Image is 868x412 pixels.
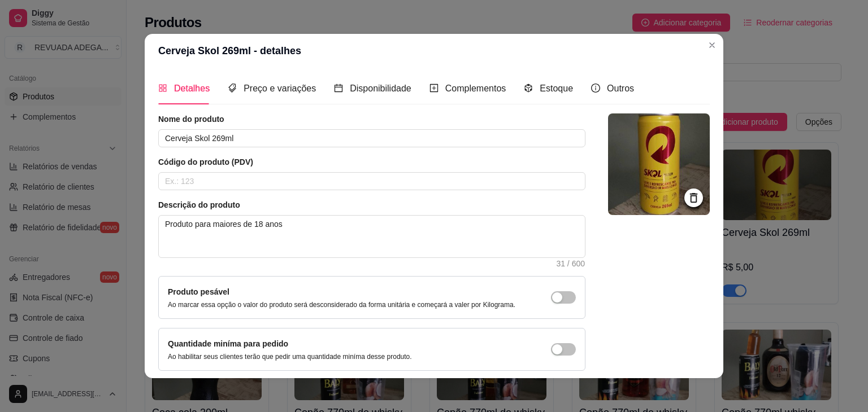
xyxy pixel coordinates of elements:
[350,84,411,93] span: Disponibilidade
[168,339,288,348] label: Quantidade miníma para pedido
[168,287,229,296] label: Produto pesável
[145,34,723,68] header: Cerveja Skol 269ml - detalhes
[158,156,585,168] article: Código do produto (PDV)
[429,84,439,93] span: plus-square
[524,84,533,93] span: code-sandbox
[168,300,515,309] p: Ao marcar essa opção o valor do produto será desconsiderado da forma unitária e começará a valer ...
[334,84,343,93] span: calendar
[158,199,585,211] article: Descrição do produto
[607,84,634,93] span: Outros
[608,113,710,215] img: logo da loja
[591,84,600,93] span: info-circle
[228,84,237,93] span: tags
[168,352,412,361] p: Ao habilitar seus clientes terão que pedir uma quantidade miníma desse produto.
[158,172,585,190] input: Ex.: 123
[158,113,585,125] article: Nome do produto
[445,84,506,93] span: Complementos
[244,84,316,93] span: Preço e variações
[540,84,573,93] span: Estoque
[703,36,721,54] button: Close
[174,84,210,93] span: Detalhes
[158,84,167,93] span: appstore
[158,129,585,147] input: Ex.: Hamburguer de costela
[159,216,585,257] textarea: Produto para maiores de 18 anos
